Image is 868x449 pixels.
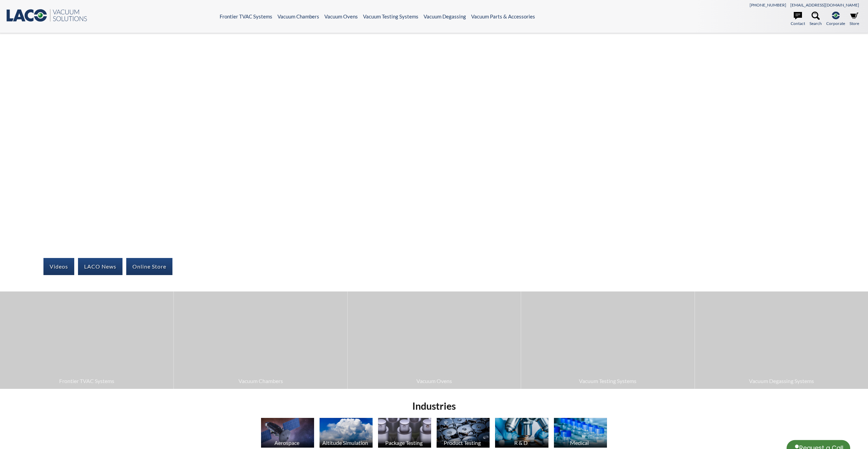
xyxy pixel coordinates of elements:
span: Vacuum Testing Systems [524,377,691,385]
div: Altitude Simulation [319,439,372,446]
img: Medication Bottles image [554,418,607,448]
a: [PHONE_NUMBER] [750,2,786,8]
a: Vacuum Testing Systems [363,13,418,19]
img: Microscope image [495,418,548,448]
span: Corporate [826,20,845,27]
img: Perfume Bottles image [378,418,431,448]
div: Medical [553,439,606,446]
img: Hard Drives image [437,418,490,448]
h2: Industries [258,400,609,412]
a: Vacuum Testing Systems [521,291,694,389]
a: Vacuum Parts & Accessories [471,13,535,19]
div: Product Testing [436,439,489,446]
a: Search [809,12,822,27]
a: Vacuum Degassing [424,13,466,19]
a: Vacuum Chambers [277,13,319,19]
a: Vacuum Degassing Systems [695,291,868,389]
span: Vacuum Degassing Systems [698,377,865,385]
a: Store [850,12,859,27]
span: Vacuum Chambers [177,377,344,385]
a: Contact [791,12,805,27]
a: Vacuum Ovens [348,291,521,389]
a: Videos [43,258,74,275]
img: Altitude Simulation, Clouds [320,418,373,448]
div: Aerospace [260,439,313,446]
img: Satellite image [261,418,314,448]
a: LACO News [78,258,122,275]
a: Online Store [126,258,172,275]
div: Package Testing [377,439,430,446]
a: Vacuum Ovens [324,13,358,19]
a: Frontier TVAC Systems [220,13,272,19]
span: Frontier TVAC Systems [3,377,170,385]
span: Vacuum Ovens [351,377,517,385]
a: Vacuum Chambers [174,291,347,389]
a: [EMAIL_ADDRESS][DOMAIN_NAME] [790,2,859,8]
div: R & D [494,439,547,446]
